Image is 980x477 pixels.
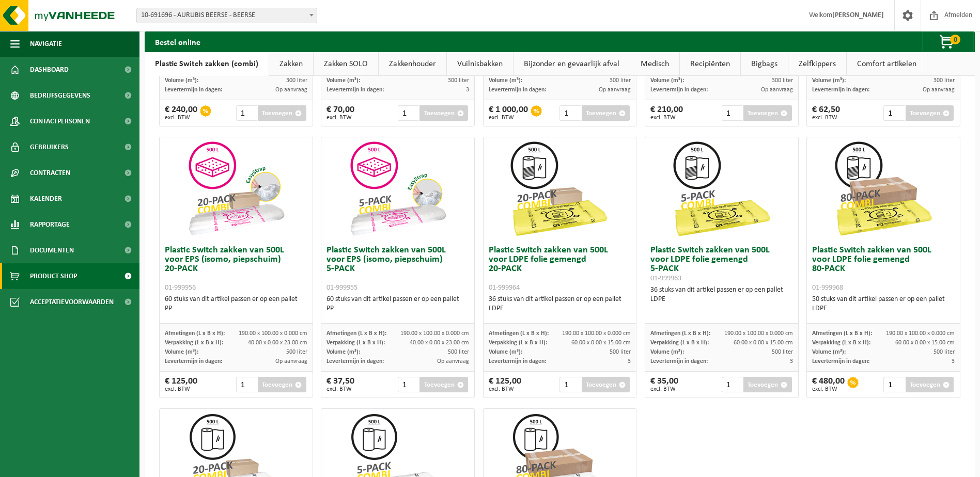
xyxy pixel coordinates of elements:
span: 3 [952,358,955,364]
span: excl. BTW [165,115,197,121]
span: excl. BTW [165,386,197,392]
input: 1 [398,105,418,121]
div: € 70,00 [326,105,354,121]
h3: Plastic Switch zakken van 500L voor LDPE folie gemengd 20-PACK [489,246,631,292]
span: Verpakking (L x B x H): [489,340,547,346]
span: Levertermijn in dagen: [489,87,546,93]
span: excl. BTW [650,115,683,121]
button: Toevoegen [906,105,954,121]
h3: Plastic Switch zakken van 500L voor LDPE folie gemengd 5-PACK [650,246,793,283]
div: € 37,50 [326,377,354,392]
span: Op aanvraag [275,358,307,364]
span: Levertermijn in dagen: [812,358,869,364]
span: Kalender [30,186,62,212]
strong: [PERSON_NAME] [832,11,884,19]
span: Levertermijn in dagen: [489,358,546,364]
div: LDPE [489,304,631,313]
span: Gebruikers [30,134,69,160]
span: 300 liter [448,77,469,84]
span: 500 liter [286,349,307,355]
span: Afmetingen (L x B x H): [489,330,549,337]
span: 01-999968 [812,284,843,292]
span: 01-999964 [489,284,520,292]
span: 01-999963 [650,275,681,282]
img: 01-999956 [184,137,288,241]
div: 36 stuks van dit artikel passen er op een pallet [650,285,793,304]
span: Levertermijn in dagen: [326,87,384,93]
span: excl. BTW [812,115,840,121]
input: 1 [722,105,742,121]
span: 190.00 x 100.00 x 0.000 cm [886,330,955,337]
span: excl. BTW [326,386,354,392]
button: Toevoegen [906,377,954,392]
div: 60 stuks van dit artikel passen er op een pallet [326,295,469,313]
span: 500 liter [448,349,469,355]
span: Volume (m³): [489,77,522,84]
span: Volume (m³): [650,349,684,355]
span: excl. BTW [489,386,521,392]
div: € 1 000,00 [489,105,528,121]
a: Zakken [269,52,313,76]
div: € 480,00 [812,377,845,392]
div: € 35,00 [650,377,678,392]
button: Toevoegen [258,105,306,121]
span: Afmetingen (L x B x H): [812,330,872,337]
span: Op aanvraag [599,87,631,93]
span: Afmetingen (L x B x H): [650,330,710,337]
span: 3 [790,358,793,364]
span: Levertermijn in dagen: [812,87,869,93]
input: 1 [722,377,742,392]
span: excl. BTW [326,115,354,121]
span: Rapportage [30,212,70,237]
span: 3 [628,358,631,364]
span: excl. BTW [489,115,528,121]
input: 1 [883,377,904,392]
div: 50 stuks van dit artikel passen er op een pallet [812,295,955,313]
span: 190.00 x 100.00 x 0.000 cm [239,330,307,337]
span: Afmetingen (L x B x H): [326,330,386,337]
span: 40.00 x 0.00 x 23.00 cm [410,340,469,346]
span: Volume (m³): [165,77,198,84]
input: 1 [559,105,580,121]
span: 500 liter [934,349,955,355]
button: Toevoegen [258,377,306,392]
img: 01-999963 [670,137,773,241]
span: Volume (m³): [812,77,846,84]
span: 01-999956 [165,284,196,292]
span: Volume (m³): [812,349,846,355]
div: PP [165,304,307,313]
div: 60 stuks van dit artikel passen er op een pallet [165,295,307,313]
span: Op aanvraag [275,87,307,93]
h3: Plastic Switch zakken van 500L voor EPS (isomo, piepschuim) 5-PACK [326,246,469,292]
span: Contracten [30,160,70,186]
span: Levertermijn in dagen: [326,358,384,364]
a: Comfort artikelen [847,52,927,76]
button: Toevoegen [419,105,468,121]
span: Op aanvraag [761,87,793,93]
span: 190.00 x 100.00 x 0.000 cm [724,330,793,337]
h2: Bestel online [145,31,211,52]
div: € 125,00 [489,377,521,392]
input: 1 [883,105,904,121]
span: 60.00 x 0.00 x 15.00 cm [734,340,793,346]
span: excl. BTW [812,386,845,392]
div: € 240,00 [165,105,197,121]
a: Zelfkippers [788,52,846,76]
span: Volume (m³): [650,77,684,84]
button: Toevoegen [582,105,630,121]
span: 300 liter [772,77,793,84]
button: Toevoegen [743,377,791,392]
button: 0 [922,31,974,52]
div: PP [326,304,469,313]
a: Zakken SOLO [314,52,378,76]
span: excl. BTW [650,386,678,392]
span: 60.00 x 0.00 x 15.00 cm [571,340,631,346]
span: Volume (m³): [489,349,522,355]
span: Product Shop [30,263,77,289]
div: LDPE [812,304,955,313]
span: Verpakking (L x B x H): [326,340,385,346]
span: Verpakking (L x B x H): [165,340,223,346]
div: 36 stuks van dit artikel passen er op een pallet [489,295,631,313]
span: 300 liter [286,77,307,84]
span: Dashboard [30,57,69,83]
